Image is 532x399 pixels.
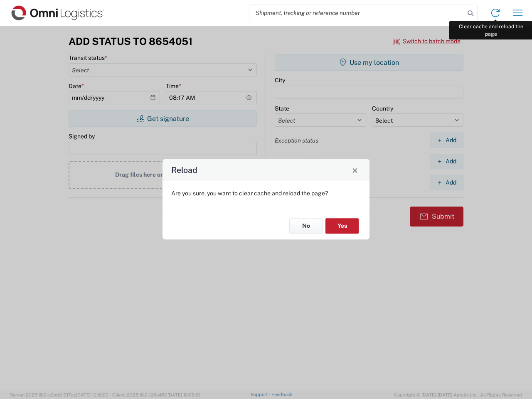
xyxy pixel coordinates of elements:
button: Close [349,164,361,176]
p: Are you sure, you want to clear cache and reload the page? [171,190,361,197]
button: No [289,218,323,234]
input: Shipment, tracking or reference number [249,5,465,21]
h4: Reload [171,164,197,176]
button: Yes [325,218,359,234]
